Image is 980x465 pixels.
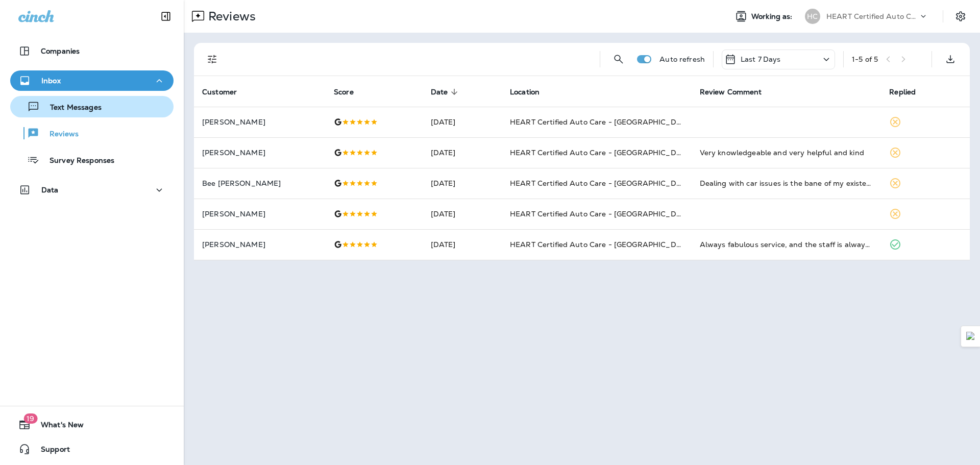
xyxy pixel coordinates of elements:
[202,240,317,249] p: [PERSON_NAME]
[423,199,502,229] td: [DATE]
[334,88,354,96] span: Score
[951,7,970,26] button: Settings
[966,332,975,341] img: Detect Auto
[431,87,461,96] span: Date
[510,240,693,249] span: HEART Certified Auto Care - [GEOGRAPHIC_DATA]
[152,6,180,27] button: Collapse Sidebar
[202,210,317,218] p: [PERSON_NAME]
[700,239,873,250] div: Always fabulous service, and the staff is always great
[10,180,174,200] button: Data
[202,87,250,96] span: Customer
[202,118,317,126] p: [PERSON_NAME]
[608,49,629,69] button: Search Reviews
[204,9,256,24] p: Reviews
[852,55,878,63] div: 1 - 5 of 5
[510,88,540,96] span: Location
[423,137,502,168] td: [DATE]
[751,12,795,21] span: Working as:
[31,421,84,433] span: What's New
[423,229,502,260] td: [DATE]
[700,88,762,96] span: Review Comment
[334,87,367,96] span: Score
[510,87,553,96] span: Location
[700,148,873,158] div: Very knowledgeable and very helpful and kind
[39,130,79,139] p: Reviews
[202,149,317,157] p: [PERSON_NAME]
[31,445,70,457] span: Support
[40,103,102,113] p: Text Messages
[10,96,174,117] button: Text Messages
[10,123,174,144] button: Reviews
[41,77,61,85] p: Inbox
[741,55,781,63] p: Last 7 Days
[10,41,174,61] button: Companies
[659,55,705,63] p: Auto refresh
[41,186,59,194] p: Data
[423,168,502,199] td: [DATE]
[202,49,223,69] button: Filters
[41,47,80,55] p: Companies
[23,413,37,424] span: 19
[889,88,916,96] span: Replied
[700,87,775,96] span: Review Comment
[889,87,929,96] span: Replied
[826,12,918,20] p: HEART Certified Auto Care
[510,209,693,218] span: HEART Certified Auto Care - [GEOGRAPHIC_DATA]
[510,117,693,127] span: HEART Certified Auto Care - [GEOGRAPHIC_DATA]
[510,148,693,157] span: HEART Certified Auto Care - [GEOGRAPHIC_DATA]
[10,414,174,435] button: 19What's New
[202,179,317,187] p: Bee [PERSON_NAME]
[39,156,114,166] p: Survey Responses
[423,107,502,137] td: [DATE]
[202,88,237,96] span: Customer
[431,88,448,96] span: Date
[940,49,961,69] button: Export as CSV
[10,70,174,91] button: Inbox
[10,149,174,170] button: Survey Responses
[10,439,174,459] button: Support
[700,178,873,188] div: Dealing with car issues is the bane of my existence but these guys have made it a lot easier for ...
[510,179,693,188] span: HEART Certified Auto Care - [GEOGRAPHIC_DATA]
[805,9,820,24] div: HC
